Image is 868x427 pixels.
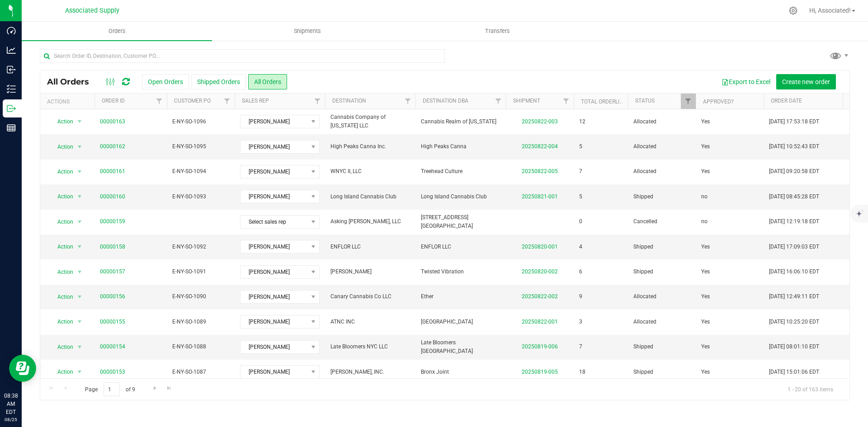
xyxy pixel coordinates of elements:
span: Ether [421,292,500,301]
span: Yes [701,142,710,151]
span: ATNC INC [330,318,410,326]
span: High Peaks Canna Inc. [330,142,410,151]
span: 0 [579,217,582,226]
span: select [74,315,85,328]
span: ENFLOR LLC [421,243,500,251]
a: Shipment [513,98,540,104]
div: Actions [47,99,91,105]
span: E-NY-SO-1094 [172,167,229,176]
span: Shipped [633,243,690,251]
span: select [74,165,85,178]
span: High Peaks Canna [421,142,500,151]
span: [DATE] 17:53:18 EDT [769,117,819,126]
a: 00000155 [100,318,125,326]
inline-svg: Reports [7,123,16,132]
input: 1 [104,382,120,396]
a: Filter [491,94,506,109]
span: no [701,192,708,201]
span: 4 [579,243,582,251]
a: 00000158 [100,243,125,251]
span: E-NY-SO-1088 [172,343,229,351]
span: Twisted Vibration [421,267,500,276]
span: [DATE] 16:06:10 EDT [769,267,819,276]
span: Shipped [633,368,690,376]
span: select [74,141,85,153]
span: Cancelled [633,217,690,226]
a: 00000161 [100,167,125,176]
span: [PERSON_NAME] [241,115,308,128]
a: 20250822-004 [522,143,558,150]
span: Yes [701,343,710,351]
span: Yes [701,318,710,326]
a: Destination [332,98,366,104]
span: 5 [579,142,582,151]
span: E-NY-SO-1090 [172,292,229,301]
a: 00000154 [100,343,125,351]
span: WNYC II, LLC [330,167,410,176]
span: Associated Supply [65,7,119,14]
a: Orders [22,22,212,41]
span: [PERSON_NAME] [241,141,308,153]
span: select [74,240,85,253]
a: 20250822-003 [522,118,558,125]
span: select [74,216,85,228]
a: Filter [559,94,574,109]
span: [DATE] 10:52:43 EDT [769,142,819,151]
button: All Orders [248,74,287,89]
span: [PERSON_NAME] [241,165,308,178]
span: Select sales rep [241,216,308,228]
span: Cannabis Company of [US_STATE] LLC [330,113,410,130]
span: select [74,115,85,128]
span: Cannabis Realm of [US_STATE] [421,117,500,126]
p: 08/25 [4,416,18,423]
span: Shipped [633,343,690,351]
span: E-NY-SO-1095 [172,142,229,151]
inline-svg: Inbound [7,65,16,74]
span: Action [49,240,74,253]
a: 20250819-005 [522,369,558,375]
a: Go to the last page [163,382,176,394]
span: Create new order [782,78,830,85]
a: Transfers [402,22,593,41]
span: Action [49,216,74,228]
span: Asking [PERSON_NAME], LLC [330,217,410,226]
iframe: Resource center [9,355,36,382]
span: Yes [701,368,710,376]
a: 00000159 [100,217,125,226]
span: Yes [701,267,710,276]
span: Late Bloomers NYC LLC [330,343,410,351]
span: 6 [579,267,582,276]
span: [PERSON_NAME] [241,266,308,278]
a: Order ID [102,98,125,104]
a: Filter [401,94,415,109]
span: [PERSON_NAME] [241,190,308,203]
span: [PERSON_NAME] [241,341,308,353]
span: Yes [701,292,710,301]
a: 00000153 [100,368,125,376]
span: Shipments [282,27,333,35]
a: Approved? [703,99,734,105]
a: Filter [310,94,325,109]
a: Filter [839,94,854,109]
span: [PERSON_NAME] [241,315,308,328]
span: select [74,266,85,278]
span: Yes [701,167,710,176]
input: Search Order ID, Destination, Customer PO... [40,49,445,63]
span: Long Island Cannabis Club [421,192,500,201]
span: no [701,217,708,226]
span: 12 [579,117,585,126]
span: Action [49,115,74,128]
div: Manage settings [788,6,799,15]
a: Filter [152,94,167,109]
span: All Orders [47,77,98,87]
span: Late Bloomers [GEOGRAPHIC_DATA] [421,338,500,356]
a: 20250822-002 [522,293,558,300]
inline-svg: Inventory [7,84,16,94]
a: 00000157 [100,267,125,276]
span: [DATE] 08:01:10 EDT [769,343,819,351]
span: ENFLOR LLC [330,243,410,251]
span: Allocated [633,167,690,176]
span: 3 [579,318,582,326]
span: Action [49,291,74,303]
span: E-NY-SO-1093 [172,192,229,201]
